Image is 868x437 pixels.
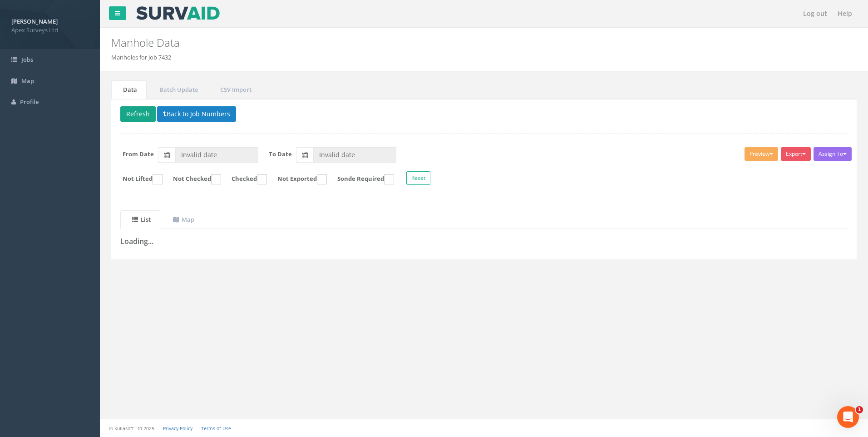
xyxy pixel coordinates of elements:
h3: Loading... [120,238,848,246]
h2: Manhole Data [111,37,730,49]
strong: [PERSON_NAME] [11,17,58,25]
a: Map [161,210,204,229]
a: CSV Import [208,80,261,99]
label: Not Exported [268,174,327,184]
uib-tab-heading: List [132,215,151,223]
small: © Kullasoft Ltd 2025 [109,425,154,432]
label: Not Checked [164,174,221,184]
iframe: Intercom live chat [837,406,859,428]
uib-tab-heading: Map [173,215,194,223]
span: 1 [856,406,863,413]
button: Export [781,147,811,161]
span: Jobs [21,55,33,64]
span: Map [21,77,34,85]
li: Manholes for Job 7432 [111,53,171,62]
span: Apex Surveys Ltd [11,26,89,35]
label: Checked [222,174,267,184]
span: Profile [20,98,39,106]
button: Preview [745,147,778,161]
a: Data [111,80,147,99]
a: Terms of Use [201,425,231,432]
button: Assign To [814,147,852,161]
input: From Date [175,147,258,163]
label: Sonde Required [328,174,394,184]
label: Not Lifted [113,174,163,184]
label: From Date [123,150,154,159]
a: [PERSON_NAME] Apex Surveys Ltd [11,15,89,34]
button: Refresh [120,106,156,122]
label: To Date [269,150,292,159]
input: To Date [313,147,396,163]
a: Batch Update [148,80,207,99]
a: Privacy Policy [163,425,192,432]
button: Back to Job Numbers [157,106,236,122]
button: Reset [406,171,430,185]
a: List [120,210,160,229]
